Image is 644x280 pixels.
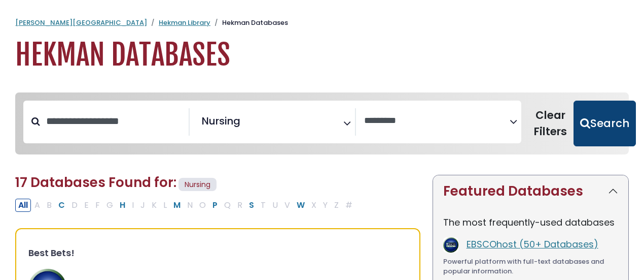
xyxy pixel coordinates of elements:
[364,116,510,127] textarea: Search
[117,199,128,212] button: Filter Results H
[294,199,308,212] button: Filter Results W
[467,238,598,251] a: EBSCOhost (50+ Databases)
[15,18,147,27] a: [PERSON_NAME][GEOGRAPHIC_DATA]
[433,175,628,207] button: Featured Databases
[15,18,629,28] nav: breadcrumb
[55,199,68,212] button: Filter Results C
[198,113,240,129] li: Nursing
[242,119,249,130] textarea: Search
[15,173,176,192] span: 17 Databases Found for:
[443,257,618,276] div: Powerful platform with full-text databases and popular information.
[15,38,629,72] h1: Hekman Databases
[202,113,240,129] span: Nursing
[15,92,629,154] nav: Search filters
[15,198,356,211] div: Alpha-list to filter by first letter of database name
[178,178,217,192] span: Nursing
[246,199,257,212] button: Filter Results S
[15,199,31,212] button: All
[574,101,636,146] button: Submit for Search Results
[170,199,184,212] button: Filter Results M
[443,215,618,229] p: The most frequently-used databases
[159,18,210,27] a: Hekman Library
[40,113,189,130] input: Search database by title or keyword
[210,18,288,28] li: Hekman Databases
[28,247,407,259] h3: Best Bets!
[527,101,574,146] button: Clear Filters
[209,199,221,212] button: Filter Results P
